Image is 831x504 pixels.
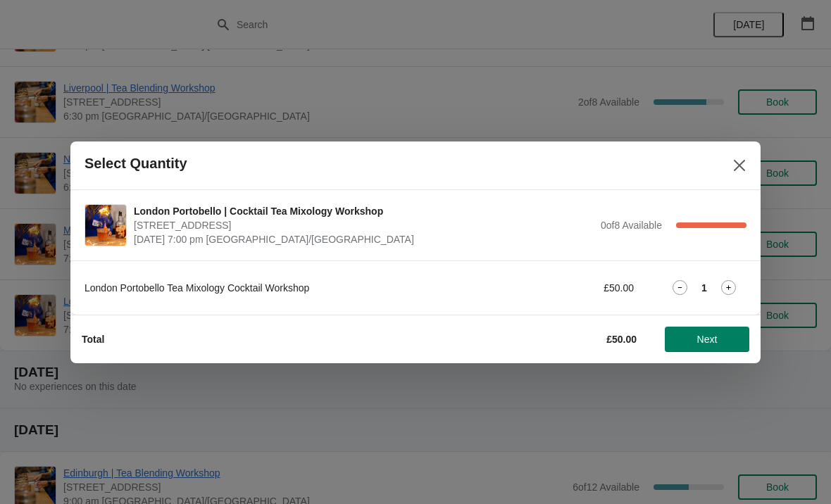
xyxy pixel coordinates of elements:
span: [DATE] 7:00 pm [GEOGRAPHIC_DATA]/[GEOGRAPHIC_DATA] [134,232,594,246]
span: [STREET_ADDRESS] [134,218,594,232]
h2: Select Quantity [85,156,187,172]
div: London Portobello Tea Mixology Cocktail Workshop [85,281,475,295]
div: £50.00 [504,281,634,295]
span: Next [697,334,718,345]
strong: Total [82,334,104,345]
span: 0 of 8 Available [601,220,662,231]
img: London Portobello | Cocktail Tea Mixology Workshop | 158 Portobello Road, London W11 2EB, UK | Au... [85,205,126,246]
strong: 1 [701,281,707,295]
button: Next [665,327,749,352]
span: London Portobello | Cocktail Tea Mixology Workshop [134,204,594,218]
button: Close [727,153,752,178]
strong: £50.00 [606,334,637,345]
